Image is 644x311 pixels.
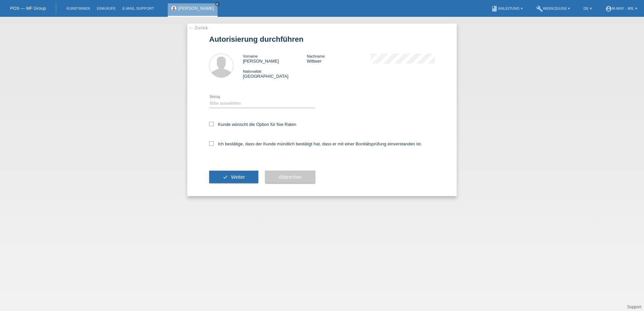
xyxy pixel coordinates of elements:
a: buildWerkzeuge ▾ [533,6,574,10]
button: Abbrechen [265,171,315,183]
a: POS — MF Group [10,6,46,11]
span: Abbrechen [279,174,302,180]
h1: Autorisierung durchführen [209,35,435,43]
a: E-Mail Support [119,6,158,10]
span: Nationalität [243,69,261,73]
i: account_circle [605,5,612,12]
span: Vorname [243,54,258,58]
a: account_circlem-way - Wil ▾ [602,6,641,10]
span: Nachname [307,54,325,58]
a: DE ▾ [580,6,595,10]
i: close [216,2,219,6]
div: Wittwer [307,54,371,64]
span: Weiter [231,174,245,180]
i: build [536,5,543,12]
label: Ich bestätige, dass der Kunde mündlich bestätigt hat, dass er mit einer Bonitätsprüfung einversta... [209,141,422,146]
button: check Weiter [209,171,258,183]
div: [GEOGRAPHIC_DATA] [243,69,307,79]
a: [PERSON_NAME] [178,6,214,11]
label: Kunde wünscht die Option für fixe Raten [209,122,296,127]
a: close [215,2,220,6]
a: bookAnleitung ▾ [488,6,526,10]
a: ← Zurück [189,25,208,30]
a: Kund*innen [63,6,93,10]
i: check [223,174,228,180]
a: Support [627,305,641,309]
div: [PERSON_NAME] [243,54,307,64]
i: book [491,5,498,12]
a: Einkäufe [93,6,119,10]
